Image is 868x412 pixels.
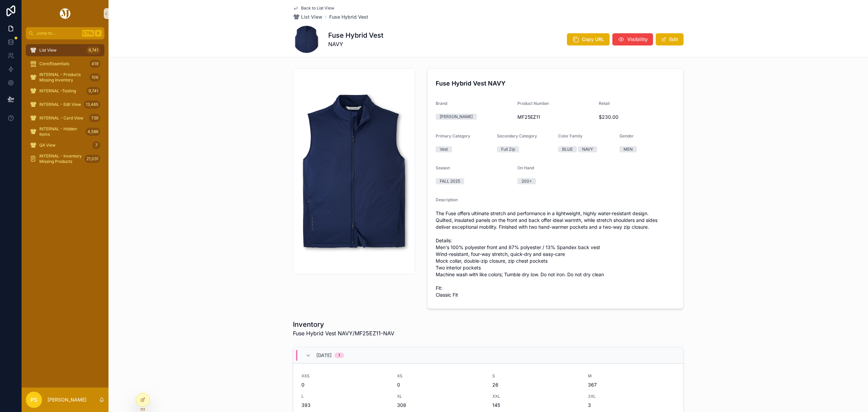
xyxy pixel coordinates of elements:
[492,394,580,399] span: XXL
[440,146,448,152] div: Vest
[397,381,485,388] span: 0
[612,33,653,45] button: Visibility
[582,146,593,152] div: NAVY
[26,44,104,56] a: List View9,741
[39,72,87,83] span: INTERNAL - Products Missing Inventory
[599,114,675,120] span: $230.00
[85,128,100,136] div: 4,586
[90,60,100,68] div: 419
[26,98,104,111] a: INTERNAL - Edit View13,465
[26,27,104,39] button: Jump to...CtrlK
[39,115,83,121] span: INTERNAL - Card View
[440,178,460,184] div: FALL 2025
[436,133,470,138] span: Primary Category
[293,320,394,329] h1: Inventory
[562,146,573,152] div: BLUE
[96,31,101,36] span: K
[59,8,72,19] img: App logo
[301,381,389,388] span: 0
[26,153,104,165] a: INTERNAL - Inventory Missing Products21,031
[293,329,394,337] span: Fuse Hybrid Vest NAVY/MF25EZ11-NAV
[84,155,100,163] div: 21,031
[627,36,648,43] span: Visibility
[492,402,580,409] span: 145
[22,39,108,174] div: scrollable content
[440,114,473,120] div: [PERSON_NAME]
[517,101,549,106] span: Product Number
[588,373,675,379] span: M
[39,102,81,107] span: INTERNAL - Edit View
[497,133,537,138] span: Secondary Category
[26,112,104,124] a: INTERNAL - Card View739
[293,14,322,20] a: List View
[492,381,580,388] span: 26
[582,36,604,43] span: Copy URL
[31,396,37,404] span: PS
[26,126,104,138] a: INTERNAL - Hidden Items4,586
[26,85,104,97] a: INTERNAL -Testing9,741
[588,381,675,388] span: 367
[436,210,675,298] span: The Fuse offers ultimate stretch and performance in a lightweight, highly water-resistant design....
[521,178,532,184] div: 200+
[90,73,100,81] div: 106
[328,31,383,40] h1: Fuse Hybrid Vest
[588,402,675,409] span: 3
[301,14,322,20] span: List View
[656,33,684,45] button: Edit
[588,394,675,399] span: 3XL
[92,141,100,149] div: 7
[39,48,57,53] span: List View
[436,101,447,106] span: Brand
[517,165,534,170] span: On Hand
[316,352,332,359] span: [DATE]
[492,373,580,379] span: S
[26,71,104,83] a: INTERNAL - Products Missing Inventory106
[397,373,485,379] span: XS
[39,88,76,94] span: INTERNAL -Testing
[84,100,100,109] div: 13,465
[89,114,100,122] div: 739
[293,5,334,11] a: Back to List View
[26,58,104,70] a: Core/Essentials419
[47,396,86,403] p: [PERSON_NAME]
[86,87,100,95] div: 9,741
[436,79,675,88] h4: Fuse Hybrid Vest NAVY
[619,133,634,138] span: Gender
[82,30,94,37] span: Ctrl
[39,153,82,164] span: INTERNAL - Inventory Missing Products
[436,165,450,170] span: Season
[36,31,79,36] span: Jump to...
[397,394,485,399] span: XL
[39,126,83,137] span: INTERNAL - Hidden Items
[501,146,515,152] div: Full Zip
[329,14,368,20] a: Fuse Hybrid Vest
[338,353,340,358] div: 1
[517,114,594,120] span: MF25EZ11
[86,46,100,54] div: 9,741
[39,61,69,67] span: Core/Essentials
[293,79,415,264] img: MF25EZ11-NAV.jpg
[39,143,56,148] span: QA View
[328,40,383,48] span: NAVY
[599,101,610,106] span: Retail
[558,133,583,138] span: Color Family
[301,5,334,11] span: Back to List View
[301,402,389,409] span: 393
[624,146,633,152] div: MEN
[436,197,458,202] span: Description
[26,139,104,151] a: QA View7
[567,33,610,45] button: Copy URL
[301,394,389,399] span: L
[397,402,485,409] span: 308
[301,373,389,379] span: XXS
